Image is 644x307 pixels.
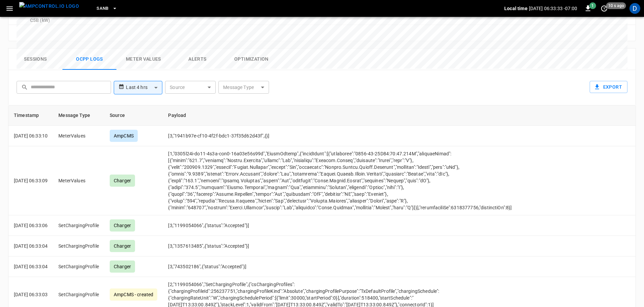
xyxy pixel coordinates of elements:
button: Export [590,81,627,93]
div: Charger [110,260,135,273]
span: 1 [589,2,596,9]
p: [DATE] 06:33:10 [14,132,48,139]
button: Optimization [224,49,278,70]
p: [DATE] 06:33:09 [14,177,48,184]
p: Local time [504,5,528,12]
span: 10 s ago [606,2,626,9]
th: Message Type [53,105,104,126]
div: Charger [110,240,135,252]
span: SanB [97,5,109,12]
p: [DATE] 06:33:04 [14,243,48,249]
button: Meter Values [116,49,170,70]
div: Last 4 hrs [126,81,162,94]
th: Timestamp [8,105,53,126]
td: SetChargingProfile [53,236,104,256]
button: set refresh interval [599,3,610,14]
div: AmpCMS - created [110,288,157,301]
p: [DATE] 06:33:06 [14,222,48,229]
img: ampcontrol.io logo [19,2,79,10]
p: [DATE] 06:33:04 [14,263,48,270]
td: SetChargingProfile [53,256,104,277]
button: Sessions [8,49,62,70]
button: SanB [94,2,120,15]
th: Payload [163,105,520,126]
button: Alerts [170,49,224,70]
button: Ocpp logs [62,49,116,70]
td: [3,"1357613485",{"status":"Accepted"}] [163,236,520,256]
p: [DATE] 06:33:03 [14,291,48,298]
p: [DATE] 06:33:33 -07:00 [529,5,577,12]
div: Charger [110,175,135,187]
td: MeterValues [53,146,104,215]
td: [3,"743502186",{"status":"Accepted"}] [163,256,520,277]
td: [3,"1199054066",{"status":"Accepted"}] [163,215,520,236]
div: profile-icon [629,3,640,14]
td: [1,"0305l24i-do11-4s3a-con0-16a03e56s99d","EiusmOdtemp",{"incidIdunt":[{"utlaboree":"0856-43-25D8... [163,146,520,215]
th: Source [104,105,163,126]
div: Charger [110,219,135,232]
td: SetChargingProfile [53,215,104,236]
